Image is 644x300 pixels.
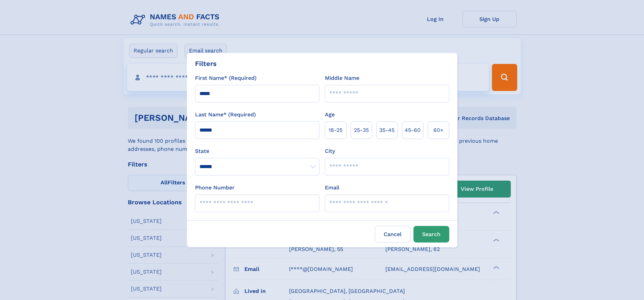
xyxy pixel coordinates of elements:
label: Last Name* (Required) [195,111,256,119]
button: Search [413,226,449,243]
div: Filters [195,59,217,69]
label: Email [325,184,339,192]
label: First Name* (Required) [195,74,257,82]
label: Middle Name [325,74,359,82]
span: 35‑45 [379,126,395,134]
span: 45‑60 [405,126,421,134]
label: Phone Number [195,184,235,192]
label: City [325,147,335,155]
label: State [195,147,319,155]
span: 60+ [433,126,444,134]
span: 18‑25 [329,126,342,134]
label: Cancel [375,226,411,243]
label: Age [325,111,335,119]
span: 25‑35 [354,126,369,134]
